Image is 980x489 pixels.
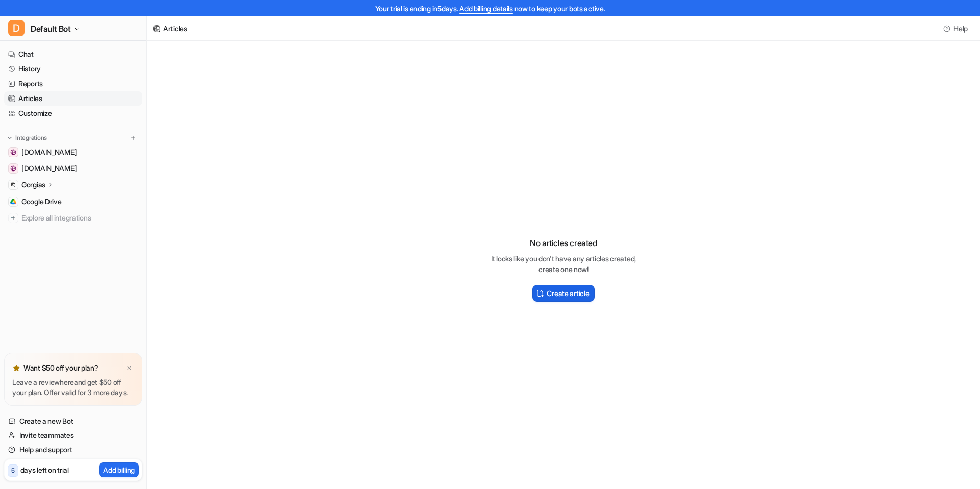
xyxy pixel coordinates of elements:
p: Integrations [15,134,47,142]
span: Google Drive [21,197,62,207]
div: Articles [163,23,187,34]
span: [DOMAIN_NAME] [21,147,77,157]
a: Reports [4,77,142,91]
button: Help [940,21,972,36]
h3: No articles created [482,237,645,249]
img: Google Drive [10,199,16,205]
span: D [8,20,24,36]
a: Create a new Bot [4,414,142,428]
a: Google DriveGoogle Drive [4,194,142,209]
button: Add billing [99,462,139,477]
p: Gorgias [21,180,45,190]
p: 5 [11,466,15,475]
img: star [12,364,20,372]
a: Customize [4,106,142,120]
h2: Create article [547,288,589,299]
img: help.sauna.space [10,149,16,155]
img: explore all integrations [8,213,18,223]
a: Articles [4,91,142,106]
button: Create article [532,285,594,302]
a: here [60,378,74,386]
img: sauna.space [10,165,16,172]
p: Want $50 off your plan? [23,363,99,373]
span: Default Bot [31,21,71,36]
span: [DOMAIN_NAME] [21,163,77,174]
a: help.sauna.space[DOMAIN_NAME] [4,145,142,159]
a: sauna.space[DOMAIN_NAME] [4,161,142,176]
p: Add billing [103,464,135,475]
a: Help and support [4,443,142,457]
img: x [126,365,132,372]
button: Integrations [4,133,50,143]
a: Invite teammates [4,428,142,443]
img: menu_add.svg [130,134,137,141]
span: Explore all integrations [21,210,138,226]
p: days left on trial [20,464,69,475]
a: Chat [4,47,142,61]
a: History [4,62,142,76]
img: expand menu [6,134,13,141]
p: It looks like you don't have any articles created, create one now! [482,253,645,275]
p: Leave a review and get $50 off your plan. Offer valid for 3 more days. [12,377,134,398]
img: Gorgias [10,182,16,188]
a: Add billing details [459,4,513,13]
a: Explore all integrations [4,211,142,225]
